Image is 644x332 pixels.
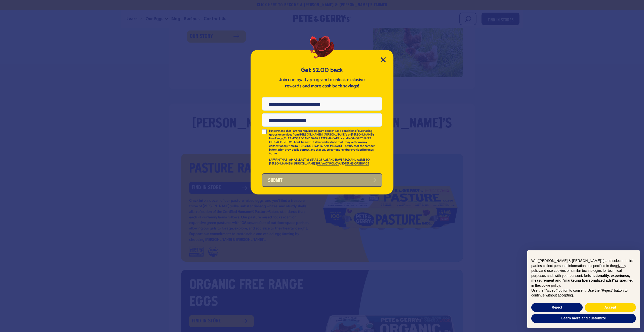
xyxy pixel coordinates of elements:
p: I understand that I am not required to grant consent as a condition of purchasing goods or servic... [269,129,375,156]
button: Submit [262,173,382,187]
input: I understand that I am not required to grant consent as a condition of purchasing goods or servic... [262,129,267,134]
h5: Get $2.00 back [262,66,382,74]
a: cookie policy [540,283,560,287]
p: We ([PERSON_NAME] & [PERSON_NAME]'s) and selected third parties collect personal information as s... [531,258,636,288]
button: Learn more and customize [531,314,636,323]
p: Use the “Accept” button to consent. Use the “Reject” button to continue without accepting. [531,288,636,298]
p: I AFFIRM THAT I AM AT LEAST 18 YEARS OF AGE AND HAVE READ AND AGREE TO [PERSON_NAME] & [PERSON_NA... [269,158,375,166]
p: Join our loyalty program to unlock exclusive rewards and more cash back savings! [278,77,366,89]
button: Accept [585,303,636,312]
button: Close Modal [381,57,386,62]
a: TERMS OF SERVICE. [345,162,369,166]
button: Reject [531,303,583,312]
a: PRIVACY POLICY [317,162,339,166]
